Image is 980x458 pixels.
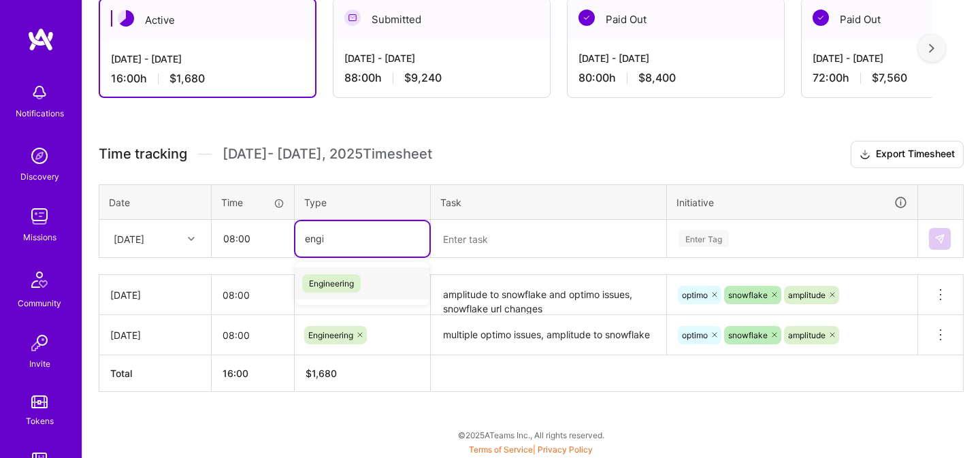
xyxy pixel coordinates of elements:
input: HH:MM [212,317,294,353]
img: Invite [26,329,53,357]
div: [DATE] [110,288,200,302]
div: [DATE] - [DATE] [111,52,304,66]
input: HH:MM [212,277,294,313]
span: snowflake [728,290,768,300]
span: optimo [682,290,708,300]
img: Paid Out [578,10,595,26]
img: teamwork [26,203,53,230]
textarea: amplitude to snowflake and optimo issues, snowflake url changes [432,276,665,314]
div: 16:00 h [111,71,304,86]
textarea: multiple optimo issues, amplitude to snowflake [432,316,665,354]
div: Missions [23,230,56,244]
div: [DATE] [114,231,144,246]
img: Community [23,263,56,296]
div: 88:00 h [344,71,539,85]
div: Enter Tag [679,228,729,249]
img: Paid Out [813,10,829,26]
span: [DATE] - [DATE] , 2025 Timesheet [223,146,432,163]
span: amplitude [788,330,826,340]
th: Task [431,184,667,220]
img: right [929,44,934,53]
a: Privacy Policy [538,444,593,455]
th: Date [99,184,212,220]
img: bell [26,79,53,106]
span: snowflake [728,330,768,340]
th: Type [295,184,431,220]
img: Submitted [344,10,361,26]
img: Submit [934,233,945,244]
img: tokens [31,395,48,408]
input: HH:MM [212,220,293,257]
span: $1,680 [169,71,205,86]
span: Engineering [302,274,361,293]
img: discovery [26,142,53,169]
span: $9,240 [404,71,442,85]
img: Active [118,10,134,27]
span: $7,560 [872,71,907,85]
span: | [469,444,593,455]
div: [DATE] - [DATE] [344,51,539,65]
img: logo [27,27,54,52]
a: Terms of Service [469,444,533,455]
div: © 2025 ATeams Inc., All rights reserved. [82,418,980,452]
div: Initiative [676,195,908,210]
span: $8,400 [638,71,676,85]
div: Time [221,195,284,210]
div: Invite [29,357,50,371]
div: Tokens [26,414,54,428]
span: Time tracking [99,146,187,163]
button: Export Timesheet [851,141,964,168]
th: 16:00 [212,355,295,392]
span: optimo [682,330,708,340]
span: $ 1,680 [306,367,337,379]
span: amplitude [788,290,826,300]
div: Notifications [16,106,64,120]
div: Discovery [20,169,59,184]
i: icon Chevron [188,235,195,242]
div: Community [18,296,61,310]
div: [DATE] - [DATE] [578,51,773,65]
span: Engineering [308,330,353,340]
div: [DATE] [110,328,200,342]
i: icon Download [860,148,870,162]
th: Total [99,355,212,392]
div: 80:00 h [578,71,773,85]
